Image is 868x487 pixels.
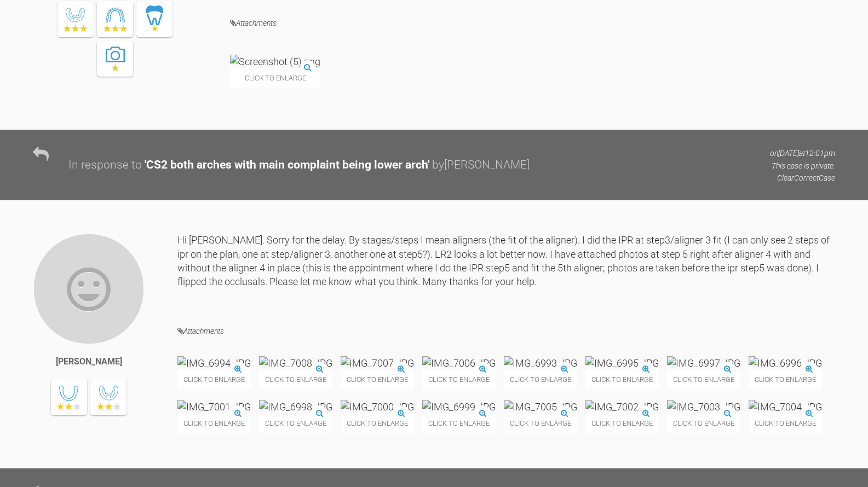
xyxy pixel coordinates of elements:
[422,400,496,414] img: IMG_6999.JPG
[504,400,577,414] img: IMG_7005.JPG
[341,356,414,370] img: IMG_7007.JPG
[504,356,577,370] img: IMG_6993.JPG
[749,370,822,389] span: Click to enlarge
[230,55,320,68] img: Screenshot (5).png
[259,400,332,414] img: IMG_6998.JPG
[770,160,835,172] p: This case is private.
[770,147,835,159] p: on [DATE] at 12:01pm
[432,156,530,175] div: by [PERSON_NAME]
[422,370,496,389] span: Click to enlarge
[33,233,145,345] img: Mircea Boboc
[259,356,332,370] img: IMG_7008.JPG
[585,356,659,370] img: IMG_6995.JPG
[770,172,835,184] p: ClearCorrect Case
[145,156,429,175] div: ' CS2 both arches with main complaint being lower arch '
[68,156,142,175] div: In response to
[230,16,835,30] h4: Attachments
[177,370,251,389] span: Click to enlarge
[341,414,414,433] span: Click to enlarge
[667,414,740,433] span: Click to enlarge
[422,414,496,433] span: Click to enlarge
[341,400,414,414] img: IMG_7000.JPG
[667,356,740,370] img: IMG_6997.JPG
[585,370,659,389] span: Click to enlarge
[749,414,822,433] span: Click to enlarge
[585,414,659,433] span: Click to enlarge
[749,400,822,414] img: IMG_7004.JPG
[56,355,122,369] div: [PERSON_NAME]
[585,400,659,414] img: IMG_7002.JPG
[177,400,251,414] img: IMG_7001.JPG
[177,414,251,433] span: Click to enlarge
[259,414,332,433] span: Click to enlarge
[341,370,414,389] span: Click to enlarge
[422,356,496,370] img: IMG_7006.JPG
[177,324,835,338] h4: Attachments
[504,370,577,389] span: Click to enlarge
[749,356,822,370] img: IMG_6996.JPG
[177,233,835,308] div: Hi [PERSON_NAME]. Sorry for the delay. By stages/steps I mean aligners (the fit of the aligner). ...
[259,370,332,389] span: Click to enlarge
[177,356,251,370] img: IMG_6994.JPG
[667,400,740,414] img: IMG_7003.JPG
[230,68,320,88] span: Click to enlarge
[504,414,577,433] span: Click to enlarge
[667,370,740,389] span: Click to enlarge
